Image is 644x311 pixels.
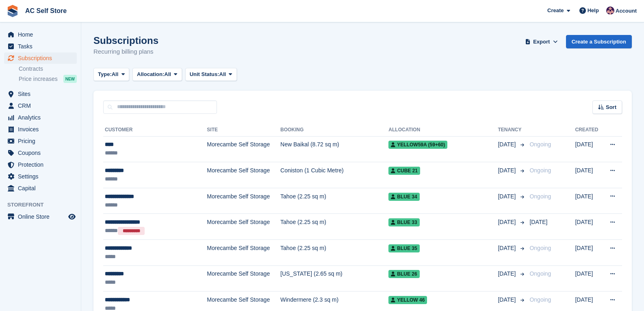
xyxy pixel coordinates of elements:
[18,52,67,64] span: Subscriptions
[4,52,77,64] a: menu
[4,147,77,159] a: menu
[18,171,67,182] span: Settings
[4,100,77,111] a: menu
[498,244,517,252] span: [DATE]
[529,219,547,225] span: [DATE]
[207,214,280,240] td: Morecambe Self Storage
[4,112,77,123] a: menu
[388,141,447,149] span: Yellow59a (59+60)
[137,70,164,78] span: Allocation:
[575,240,602,266] td: [DATE]
[112,70,119,78] span: All
[19,75,58,83] span: Price increases
[19,65,77,73] a: Contracts
[4,211,77,222] a: menu
[4,159,77,170] a: menu
[524,35,559,48] button: Export
[280,124,388,137] th: Booking
[547,7,564,15] span: Create
[67,212,77,222] a: Preview store
[575,136,602,162] td: [DATE]
[4,88,77,100] a: menu
[498,124,526,137] th: Tenancy
[388,270,419,278] span: Blue 26
[388,167,420,175] span: Cube 21
[7,201,81,209] span: Storefront
[4,124,77,135] a: menu
[4,171,77,182] a: menu
[18,100,67,111] span: CRM
[498,218,517,226] span: [DATE]
[280,136,388,162] td: New Baikal (8.72 sq m)
[18,112,67,123] span: Analytics
[280,240,388,266] td: Tahoe (2.25 sq m)
[529,270,551,277] span: Ongoing
[498,166,517,175] span: [DATE]
[388,296,427,304] span: Yellow 46
[207,240,280,266] td: Morecambe Self Storage
[22,4,70,17] a: AC Self Store
[4,183,77,194] a: menu
[575,188,602,214] td: [DATE]
[7,5,19,17] img: stora-icon-8386f47178a22dfd0bd8f6a31ec36ba5ce8667c1dd55bd0f319d3a0aa187defe.svg
[498,296,517,304] span: [DATE]
[575,265,602,291] td: [DATE]
[207,265,280,291] td: Morecambe Self Storage
[18,211,67,222] span: Online Store
[103,124,207,137] th: Customer
[529,193,551,200] span: Ongoing
[529,141,551,148] span: Ongoing
[63,75,77,83] div: NEW
[498,140,517,149] span: [DATE]
[575,162,602,188] td: [DATE]
[388,124,498,137] th: Allocation
[388,244,419,252] span: Blue 35
[529,167,551,174] span: Ongoing
[19,74,77,83] a: Price increases NEW
[4,135,77,147] a: menu
[388,218,419,226] span: Blue 33
[606,103,616,111] span: Sort
[185,68,237,81] button: Unit Status: All
[529,245,551,251] span: Ongoing
[98,70,112,78] span: Type:
[575,214,602,240] td: [DATE]
[18,147,67,159] span: Coupons
[219,70,226,78] span: All
[280,265,388,291] td: [US_STATE] (2.65 sq m)
[388,193,419,201] span: Blue 34
[280,188,388,214] td: Tahoe (2.25 sq m)
[132,68,182,81] button: Allocation: All
[18,159,67,170] span: Protection
[616,7,637,15] span: Account
[606,7,614,15] img: Ted Cox
[575,124,602,137] th: Created
[18,124,67,135] span: Invoices
[93,68,129,81] button: Type: All
[4,41,77,52] a: menu
[18,88,67,100] span: Sites
[93,35,158,46] h1: Subscriptions
[588,7,599,15] span: Help
[280,214,388,240] td: Tahoe (2.25 sq m)
[207,136,280,162] td: Morecambe Self Storage
[498,270,517,278] span: [DATE]
[533,38,550,46] span: Export
[207,124,280,137] th: Site
[498,192,517,201] span: [DATE]
[164,70,171,78] span: All
[4,29,77,40] a: menu
[566,35,632,48] a: Create a Subscription
[93,47,158,57] p: Recurring billing plans
[18,135,67,147] span: Pricing
[207,188,280,214] td: Morecambe Self Storage
[18,183,67,194] span: Capital
[280,162,388,188] td: Coniston (1 Cubic Metre)
[18,29,67,40] span: Home
[529,296,551,303] span: Ongoing
[207,162,280,188] td: Morecambe Self Storage
[190,70,219,78] span: Unit Status:
[18,41,67,52] span: Tasks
